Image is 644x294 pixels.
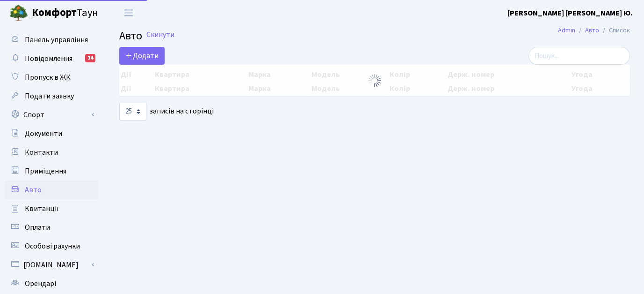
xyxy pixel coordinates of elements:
button: Переключити навігацію [117,5,140,21]
span: Додати [125,51,159,61]
a: Спорт [5,106,98,124]
span: Таун [32,5,98,21]
a: Повідомлення14 [5,49,98,68]
label: записів на сторінці [119,103,214,121]
a: Пропуск в ЖК [5,68,98,87]
a: Скинути [146,30,174,39]
a: Авто [5,181,98,199]
a: Admin [558,25,575,35]
span: Приміщення [25,166,66,176]
span: Пропуск в ЖК [25,72,71,83]
a: Додати [119,47,165,65]
a: Приміщення [5,162,98,181]
span: Панель управління [25,35,88,45]
a: Квитанції [5,199,98,218]
input: Пошук... [528,47,630,65]
span: Авто [25,185,42,195]
a: [DOMAIN_NAME] [5,256,98,274]
span: Повідомлення [25,53,72,64]
b: [PERSON_NAME] [PERSON_NAME] Ю. [507,8,633,18]
li: Список [599,25,630,36]
a: Особові рахунки [5,237,98,256]
a: Панель управління [5,30,98,49]
select: записів на сторінці [119,103,146,121]
a: Документи [5,124,98,143]
span: Оплати [25,222,50,233]
a: Орендарі [5,274,98,293]
span: Орендарі [25,279,56,289]
span: Авто [119,28,142,44]
img: logo.png [9,4,28,23]
div: 14 [85,54,95,62]
a: Подати заявку [5,87,98,106]
span: Документи [25,128,62,139]
nav: breadcrumb [544,21,644,40]
a: Контакти [5,143,98,162]
span: Особові рахунки [25,241,80,251]
img: Обробка... [367,73,382,88]
a: Оплати [5,218,98,237]
span: Контакти [25,147,58,158]
b: Комфорт [32,5,77,20]
a: Авто [585,25,599,35]
span: Квитанції [25,204,59,214]
span: Подати заявку [25,91,74,101]
a: [PERSON_NAME] [PERSON_NAME] Ю. [507,8,633,19]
